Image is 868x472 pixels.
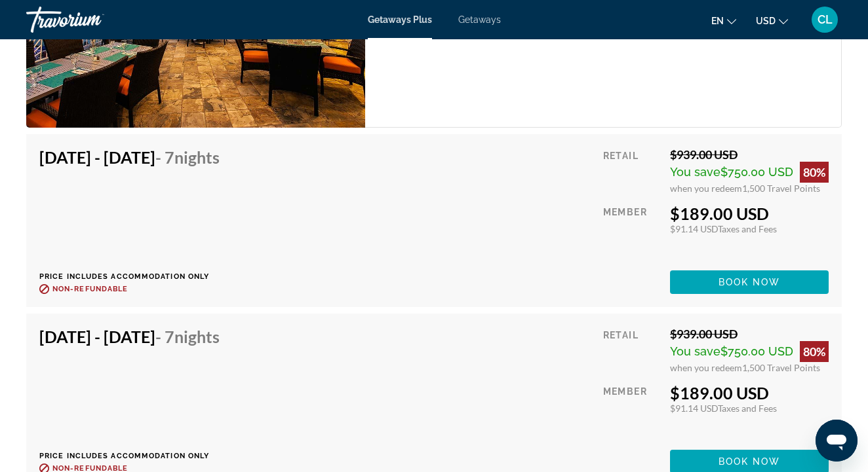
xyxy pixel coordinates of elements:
span: CL [818,13,833,26]
div: $91.14 USD [670,403,829,414]
div: $189.00 USD [670,204,829,223]
div: $91.14 USD [670,223,829,234]
div: Member [603,383,660,440]
span: Nights [174,327,220,346]
h4: [DATE] - [DATE] [39,147,220,167]
span: $750.00 USD [720,344,793,358]
div: Member [603,204,660,261]
a: Getaways Plus [368,14,432,25]
span: en [711,16,724,26]
span: Book now [719,277,781,287]
span: Non-refundable [52,285,128,293]
span: USD [756,16,776,26]
div: $939.00 USD [670,147,829,162]
button: User Menu [808,6,842,33]
span: Book now [719,456,781,467]
span: Nights [174,147,220,167]
div: 80% [800,162,829,183]
a: Travorium [26,3,157,37]
span: when you redeem [670,183,742,194]
span: - 7 [155,147,220,167]
div: 80% [800,341,829,362]
span: You save [670,344,720,358]
p: Price includes accommodation only [39,452,229,460]
button: Book now [670,270,829,294]
span: Taxes and Fees [718,223,777,234]
iframe: Button to launch messaging window [816,420,858,462]
span: when you redeem [670,362,742,373]
a: Getaways [458,14,501,25]
p: Price includes accommodation only [39,272,229,281]
div: $189.00 USD [670,383,829,403]
h4: [DATE] - [DATE] [39,327,220,346]
button: Change language [711,11,736,30]
div: $939.00 USD [670,327,829,341]
span: 1,500 Travel Points [742,183,820,194]
span: - 7 [155,327,220,346]
button: Change currency [756,11,788,30]
div: Retail [603,327,660,373]
span: You save [670,165,720,179]
div: Retail [603,147,660,194]
span: 1,500 Travel Points [742,362,820,373]
span: Taxes and Fees [718,403,777,414]
span: $750.00 USD [720,165,793,179]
